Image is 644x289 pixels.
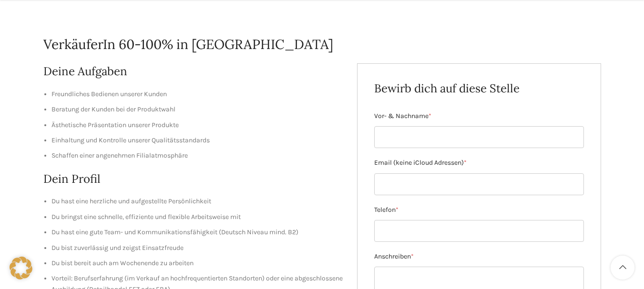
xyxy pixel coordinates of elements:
[374,111,584,121] label: Vor- & Nachname
[43,35,601,54] h1: VerkäuferIn 60-100% in [GEOGRAPHIC_DATA]
[43,63,343,80] h2: Deine Aufgaben
[611,256,634,279] a: Scroll to top button
[51,196,343,207] li: Du hast eine herzliche und aufgestellte Persönlichkeit
[51,227,343,238] li: Du hast eine gute Team- und Kommunikationsfähigkeit (Deutsch Niveau mind. B2)
[51,135,343,146] li: Einhaltung und Kontrolle unserer Qualitätsstandards
[43,171,343,187] h2: Dein Profil
[51,243,343,253] li: Du bist zuverlässig und zeigst Einsatzfreude
[51,89,343,100] li: Freundliches Bedienen unserer Kunden
[51,258,343,269] li: Du bist bereit auch am Wochenende zu arbeiten
[51,104,343,115] li: Beratung der Kunden bei der Produktwahl
[374,205,584,215] label: Telefon
[51,120,343,130] li: Ästhetische Präsentation unserer Produkte
[51,150,343,161] li: Schaffen einer angenehmen Filialatmosphäre
[374,158,584,168] label: Email (keine iCloud Adressen)
[374,80,584,97] h2: Bewirb dich auf diese Stelle
[51,212,343,222] li: Du bringst eine schnelle, effiziente und flexible Arbeitsweise mit
[374,251,584,262] label: Anschreiben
